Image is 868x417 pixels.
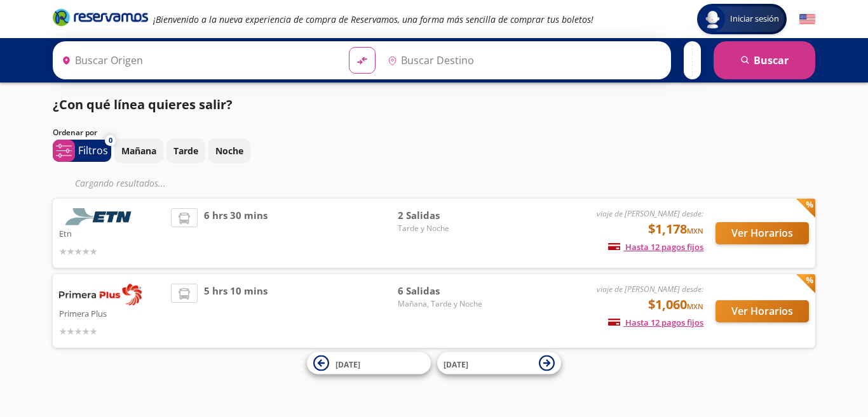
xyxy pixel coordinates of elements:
em: ¡Bienvenido a la nueva experiencia de compra de Reservamos, una forma más sencilla de comprar tus... [153,13,593,25]
small: MXN [687,226,703,235]
p: Filtros [78,143,108,158]
button: [DATE] [437,352,561,374]
span: 5 hrs 10 mins [204,284,268,338]
a: Brand Logo [53,8,148,30]
p: Tarde [173,144,198,157]
em: viaje de [PERSON_NAME] desde: [597,284,703,295]
i: Brand Logo [53,8,148,27]
button: Noche [208,138,250,163]
button: Tarde [166,138,205,163]
button: English [799,11,815,27]
span: Hasta 12 pagos fijos [608,241,703,253]
em: viaje de [PERSON_NAME] desde: [597,208,703,219]
span: [DATE] [444,359,468,369]
input: Buscar Origen [57,44,339,76]
span: 0 [109,135,112,146]
p: ¿Con qué línea quieres salir? [53,95,233,114]
em: Cargando resultados ... [75,177,166,189]
img: Etn [59,208,142,225]
input: Buscar Destino [383,44,665,76]
button: [DATE] [307,352,431,374]
span: $1,060 [648,295,703,314]
p: Noche [215,144,243,157]
button: Ver Horarios [715,222,809,244]
span: [DATE] [336,359,360,369]
button: Mañana [114,138,163,163]
span: Hasta 12 pagos fijos [608,317,703,328]
button: Buscar [714,41,815,79]
p: Primera Plus [59,305,165,321]
p: Etn [59,225,165,241]
p: Mañana [121,144,156,157]
span: $1,178 [648,220,703,239]
small: MXN [687,301,703,311]
span: 2 Salidas [398,208,487,223]
button: Ver Horarios [715,300,809,322]
span: Mañana, Tarde y Noche [398,298,487,310]
button: 0Filtros [53,140,111,162]
span: Tarde y Noche [398,223,487,234]
span: 6 Salidas [398,284,487,298]
span: 6 hrs 30 mins [204,208,268,258]
img: Primera Plus [59,284,142,305]
p: Ordenar por [53,127,97,138]
span: Iniciar sesión [725,13,784,25]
